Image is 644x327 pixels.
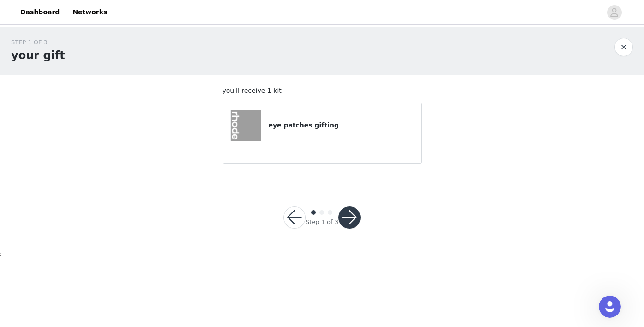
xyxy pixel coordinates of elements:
[610,5,619,20] div: avatar
[599,296,621,318] iframe: Intercom live chat
[268,121,414,130] h4: eye patches gifting
[306,218,338,227] div: Step 1 of 3
[223,86,422,96] p: you'll receive 1 kit
[15,2,65,23] a: Dashboard
[11,38,65,47] div: STEP 1 OF 3
[231,110,261,141] img: eye patches gifting
[67,2,113,23] a: Networks
[11,47,65,64] h1: your gift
